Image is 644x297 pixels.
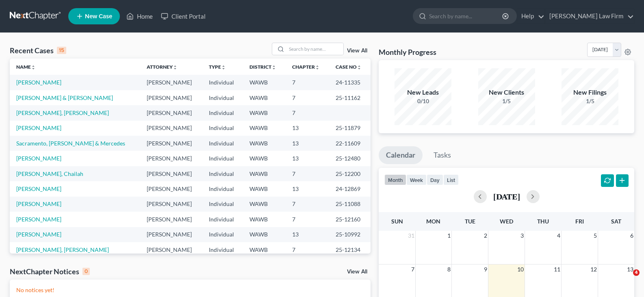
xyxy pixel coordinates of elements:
span: 12 [590,264,598,274]
td: [PERSON_NAME] [140,181,202,196]
span: 6 [629,231,634,241]
span: New Case [85,13,112,20]
td: Individual [202,105,243,120]
td: 22-11609 [329,136,371,151]
span: Wed [500,218,513,225]
td: Individual [202,242,243,257]
span: Sat [611,218,621,225]
a: [PERSON_NAME] [16,124,61,131]
td: [PERSON_NAME] [140,242,202,257]
td: WAWB [243,181,286,196]
td: 13 [286,121,329,136]
div: 0 [82,268,90,275]
td: Individual [202,227,243,242]
td: [PERSON_NAME] [140,136,202,151]
td: 24-12869 [329,181,371,196]
button: list [443,174,459,185]
a: [PERSON_NAME] [16,79,61,86]
td: WAWB [243,90,286,105]
td: 7 [286,105,329,120]
p: No notices yet! [16,286,364,294]
td: 7 [286,166,329,181]
td: [PERSON_NAME] [140,151,202,166]
a: Client Portal [157,9,210,24]
a: Calendar [379,146,423,164]
div: New Clients [478,88,535,97]
span: Tue [465,218,475,225]
a: [PERSON_NAME] [16,200,61,207]
h2: [DATE] [493,192,520,201]
td: 13 [286,151,329,166]
td: 25-11088 [329,197,371,212]
td: 25-11162 [329,90,371,105]
i: unfold_more [357,65,362,70]
td: [PERSON_NAME] [140,227,202,242]
span: Thu [537,218,549,225]
div: New Filings [562,88,618,97]
td: WAWB [243,197,286,212]
a: View All [347,269,367,275]
div: 1/5 [562,97,618,105]
td: Individual [202,151,243,166]
a: [PERSON_NAME], Chailah [16,170,83,177]
a: Sacramento, [PERSON_NAME] & Mercedes [16,140,125,147]
a: [PERSON_NAME] & [PERSON_NAME] [16,94,113,101]
a: [PERSON_NAME] [16,231,61,238]
td: 24-11335 [329,75,371,90]
td: 25-11879 [329,121,371,136]
i: unfold_more [271,65,276,70]
span: 13 [626,264,634,274]
button: day [427,174,443,185]
td: [PERSON_NAME] [140,121,202,136]
span: 7 [410,264,415,274]
a: [PERSON_NAME] [16,185,61,192]
a: [PERSON_NAME], [PERSON_NAME] [16,246,109,253]
a: Districtunfold_more [249,64,276,70]
td: 25-12480 [329,151,371,166]
td: 7 [286,242,329,257]
a: Tasks [426,146,458,164]
a: Nameunfold_more [16,64,36,70]
td: [PERSON_NAME] [140,75,202,90]
span: 4 [633,269,640,276]
td: WAWB [243,75,286,90]
span: 10 [516,264,525,274]
button: week [406,174,427,185]
h3: Monthly Progress [379,47,436,57]
div: Recent Cases [10,46,66,55]
span: 9 [483,264,488,274]
td: WAWB [243,212,286,227]
a: Chapterunfold_more [292,64,320,70]
td: 13 [286,136,329,151]
td: Individual [202,90,243,105]
td: WAWB [243,136,286,151]
span: Fri [575,218,584,225]
span: 5 [593,231,598,241]
td: 7 [286,197,329,212]
td: [PERSON_NAME] [140,197,202,212]
i: unfold_more [31,65,36,70]
td: Individual [202,121,243,136]
div: New Leads [395,88,451,97]
div: 15 [57,47,66,54]
a: Help [517,9,544,24]
td: Individual [202,136,243,151]
input: Search by name... [286,43,343,55]
i: unfold_more [315,65,320,70]
a: [PERSON_NAME] [16,155,61,162]
div: 0/10 [395,97,451,105]
i: unfold_more [173,65,178,70]
td: WAWB [243,242,286,257]
td: 7 [286,212,329,227]
td: 25-10992 [329,227,371,242]
span: 31 [407,231,415,241]
span: 4 [556,231,561,241]
td: 7 [286,75,329,90]
td: Individual [202,166,243,181]
td: Individual [202,212,243,227]
a: Home [122,9,157,24]
a: View All [347,48,367,54]
a: Case Nounfold_more [336,64,362,70]
span: 8 [447,264,451,274]
span: 3 [520,231,525,241]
